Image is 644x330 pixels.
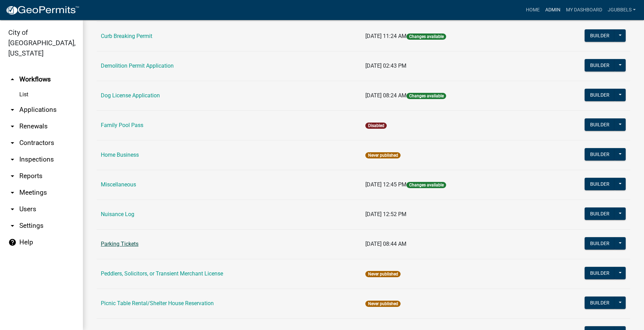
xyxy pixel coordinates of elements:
button: Builder [585,59,615,71]
a: My Dashboard [563,3,605,17]
i: arrow_drop_up [8,75,17,84]
a: Miscellaneous [101,181,136,188]
a: Home [523,3,542,17]
span: Never published [365,271,400,277]
span: Never published [365,301,400,307]
a: jgubbels [605,3,638,17]
a: Dog License Application [101,92,160,99]
a: Home Business [101,152,139,158]
span: [DATE] 11:24 AM [365,33,406,39]
i: help [8,238,17,246]
i: arrow_drop_down [8,188,17,197]
i: arrow_drop_down [8,122,17,130]
a: Curb Breaking Permit [101,33,152,39]
a: Demolition Permit Application [101,62,174,69]
span: Changes available [406,93,446,99]
button: Builder [585,118,615,131]
span: Changes available [406,33,446,40]
button: Builder [585,178,615,190]
i: arrow_drop_down [8,205,17,213]
a: Parking Tickets [101,241,138,247]
span: [DATE] 08:24 AM [365,92,406,99]
a: Family Pool Pass [101,122,143,128]
span: [DATE] 12:45 PM [365,181,406,188]
button: Builder [585,148,615,161]
span: Never published [365,152,400,158]
button: Builder [585,207,615,220]
span: [DATE] 02:43 PM [365,62,406,69]
a: Admin [542,3,563,17]
span: Disabled [365,123,386,129]
i: arrow_drop_down [8,106,17,114]
span: [DATE] 08:44 AM [365,241,406,247]
i: arrow_drop_down [8,172,17,180]
button: Builder [585,89,615,101]
a: Peddlers, Solicitors, or Transient Merchant License [101,270,223,277]
button: Builder [585,237,615,250]
i: arrow_drop_down [8,139,17,147]
button: Builder [585,29,615,42]
i: arrow_drop_down [8,155,17,164]
span: Changes available [406,182,446,188]
span: [DATE] 12:52 PM [365,211,406,217]
button: Builder [585,267,615,279]
a: Picnic Table Rental/Shelter House Reservation [101,300,214,307]
button: Builder [585,297,615,309]
i: arrow_drop_down [8,222,17,230]
a: Nuisance Log [101,211,134,217]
